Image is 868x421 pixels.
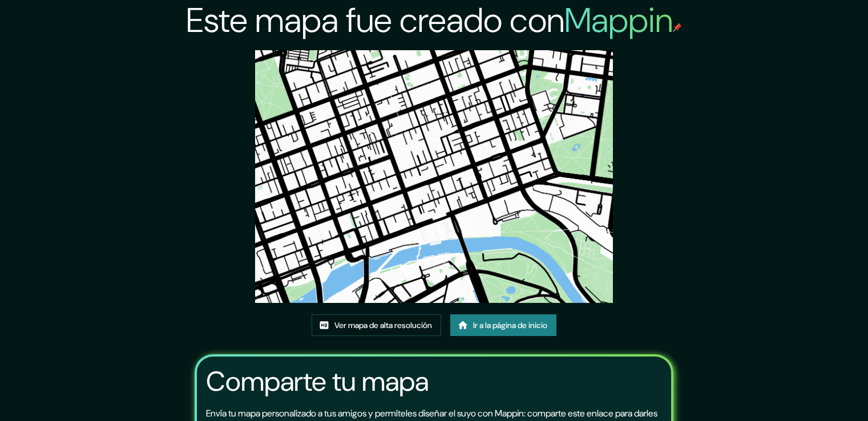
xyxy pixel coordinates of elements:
img: created-map [255,50,612,303]
font: Ir a la página de inicio [473,320,547,330]
iframe: Lanzador de widgets de ayuda [766,377,855,408]
font: Ver mapa de alta resolución [334,320,432,330]
font: Comparte tu mapa [206,363,429,399]
a: Ir a la página de inicio [450,314,556,336]
a: Ver mapa de alta resolución [312,314,441,336]
img: pin de mapeo [673,23,682,32]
